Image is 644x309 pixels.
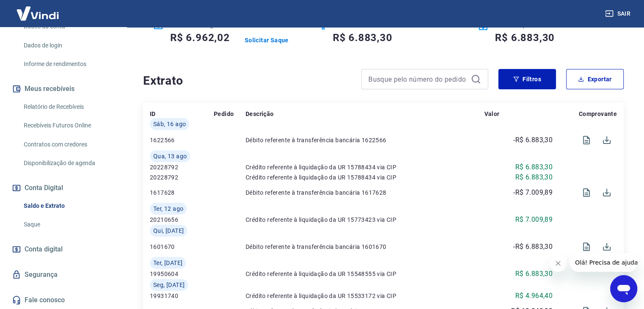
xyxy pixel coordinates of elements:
[570,253,637,272] iframe: Mensagem da empresa
[150,136,214,144] p: 1622566
[20,55,116,73] a: Informe de rendimentos
[245,36,289,44] a: Solicitar Saque
[246,173,484,182] p: Crédito referente à liquidação da UR 15788434 via CIP
[20,216,116,233] a: Saque
[246,243,484,251] p: Débito referente à transferência bancária 1601670
[246,270,484,278] p: Crédito referente à liquidação da UR 15548555 via CIP
[515,269,553,279] p: R$ 6.883,30
[150,215,214,224] p: 20210656
[10,0,65,26] img: Vindi
[153,281,185,289] span: Seg, [DATE]
[20,117,116,134] a: Recebíveis Futuros Online
[20,197,116,215] a: Saldo e Extrato
[153,152,187,160] span: Qua, 13 ago
[20,154,116,172] a: Disponibilização de agenda
[333,31,392,44] h5: R$ 6.883,30
[10,240,116,259] a: Conta digital
[513,188,553,198] p: -R$ 7.009,89
[597,130,617,150] span: Download
[20,136,116,153] a: Contratos com credores
[515,162,553,172] p: R$ 6.883,30
[10,265,116,284] a: Segurança
[150,188,214,197] p: 1617628
[10,80,116,98] button: Meus recebíveis
[515,291,553,301] p: R$ 4.964,40
[20,37,116,54] a: Dados de login
[579,110,617,118] p: Comprovante
[368,73,467,86] input: Busque pelo número do pedido
[20,98,116,116] a: Relatório de Recebíveis
[566,69,624,89] button: Exportar
[153,120,186,128] span: Sáb, 16 ago
[10,179,116,197] button: Conta Digital
[484,110,499,118] p: Valor
[610,275,637,302] iframe: Botão para abrir a janela de mensagens
[576,237,597,257] span: Visualizar
[150,173,214,182] p: 20228792
[576,182,597,203] span: Visualizar
[513,242,553,252] p: -R$ 6.883,30
[246,110,274,118] p: Descrição
[150,270,214,278] p: 19950604
[246,188,484,197] p: Débito referente à transferência bancária 1617628
[153,259,182,267] span: Ter, [DATE]
[150,243,214,251] p: 1601670
[597,182,617,203] span: Download
[170,31,230,44] h5: R$ 6.962,02
[550,255,567,272] iframe: Fechar mensagem
[150,163,214,171] p: 20228792
[153,226,184,235] span: Qui, [DATE]
[5,6,71,13] span: Olá! Precisa de ajuda?
[597,237,617,257] span: Download
[214,110,234,118] p: Pedido
[143,72,351,89] h4: Extrato
[576,130,597,150] span: Visualizar
[515,172,553,182] p: R$ 6.883,30
[25,243,63,255] span: Conta digital
[603,6,634,22] button: Sair
[246,136,484,144] p: Débito referente à transferência bancária 1622566
[513,135,553,145] p: -R$ 6.883,30
[150,110,156,118] p: ID
[498,69,556,89] button: Filtros
[246,292,484,300] p: Crédito referente à liquidação da UR 15533172 via CIP
[153,204,183,213] span: Ter, 12 ago
[150,292,214,300] p: 19931740
[515,215,553,225] p: R$ 7.009,89
[495,31,555,44] h5: R$ 6.883,30
[246,215,484,224] p: Crédito referente à liquidação da UR 15773423 via CIP
[246,163,484,171] p: Crédito referente à liquidação da UR 15788434 via CIP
